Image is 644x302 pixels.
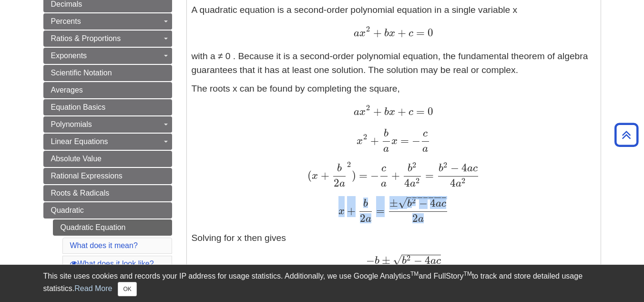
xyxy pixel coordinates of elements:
span: = [398,134,409,147]
span: 2 [407,253,410,262]
span: ( [307,169,312,182]
span: b [439,163,443,174]
span: Polynomials [51,120,92,128]
span: − [409,134,420,147]
a: Read More [74,284,112,292]
span: Averages [51,86,83,94]
span: a [430,256,436,266]
span: Scientific Notation [51,69,112,77]
span: b [382,107,389,117]
span: 2 [416,176,419,185]
span: 4 [459,161,467,174]
span: Percents [51,17,81,25]
span: c [436,256,441,266]
a: Percents [43,13,172,30]
a: Quadratic [43,202,172,219]
span: a [467,163,473,174]
a: Back to Top [611,128,642,141]
a: What does it mean? [70,241,138,250]
span: = [413,105,425,118]
span: a [354,107,359,117]
span: + [318,169,329,182]
span: b [375,256,379,266]
span: x [359,28,366,39]
span: a [354,28,359,39]
span: a [410,178,416,189]
sup: TM [464,271,472,277]
a: Linear Equations [43,134,172,150]
span: 0 [425,26,433,39]
a: Roots & Radicals [43,185,172,201]
span: x [389,107,395,117]
span: a [383,144,389,154]
a: Ratios & Proportions [43,31,172,47]
span: 2 [366,103,370,112]
span: b [384,128,388,139]
span: 4 [428,197,436,209]
span: − [411,254,422,267]
span: x [312,171,318,181]
span: √ [393,253,402,266]
span: + [345,204,356,217]
span: x [338,206,345,217]
span: 0 [425,105,433,118]
span: + [371,26,382,39]
span: Absolute Value [51,155,102,163]
span: = [350,261,361,274]
span: − [448,161,459,174]
span: = [413,26,425,39]
span: c [381,163,386,174]
span: = [422,169,434,182]
span: x [357,136,363,146]
p: A quadratic equation is a second-order polynomial equation in a single variable x with a ≠ 0 . Be... [192,3,596,77]
span: x [359,107,366,117]
span: 2 [363,132,367,141]
span: 2 [443,160,447,169]
a: Equation Basics [43,99,172,115]
span: − [417,197,428,209]
span: + [371,105,382,118]
a: Quadratic Equation [53,219,172,236]
span: Rational Expressions [51,172,123,180]
span: 2 [412,212,418,225]
a: Averages [43,82,172,98]
span: a [418,214,424,224]
span: 2 [412,160,416,169]
span: 2 [347,160,351,169]
span: c [441,198,446,209]
span: − [366,254,375,267]
span: a [366,214,371,224]
span: ± [379,254,390,267]
span: 2 [366,24,370,33]
div: This site uses cookies and records your IP address for usage statistics. Additionally, we use Goo... [43,271,601,296]
span: = [373,204,385,217]
span: b [402,256,407,266]
span: a [422,144,428,154]
a: Rational Expressions [43,168,172,184]
span: a [381,178,387,189]
span: 2 [360,212,366,225]
span: − [368,169,379,182]
span: a [436,198,441,209]
span: = [356,169,368,182]
span: + [389,169,400,182]
span: b [407,198,412,209]
span: x [344,263,350,274]
span: + [395,105,406,118]
span: a [339,178,345,189]
span: 4 [450,177,456,189]
span: c [406,28,413,39]
span: a [456,178,461,189]
span: b [382,28,389,39]
span: + [368,134,379,147]
span: b [337,163,342,174]
a: Polynomials [43,116,172,133]
span: 2 [334,177,339,189]
sup: TM [410,271,419,277]
button: Close [118,282,136,296]
span: x [389,28,395,39]
span: ± [389,197,398,209]
span: 2 [461,176,465,185]
span: x [391,136,398,146]
span: Roots & Radicals [51,189,110,197]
